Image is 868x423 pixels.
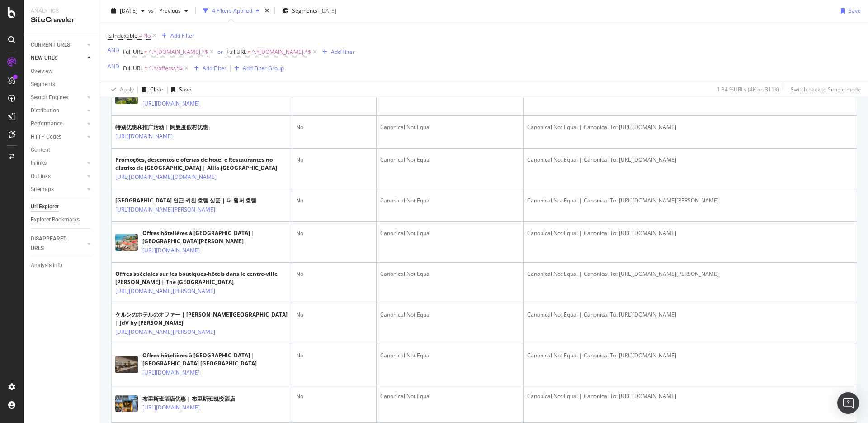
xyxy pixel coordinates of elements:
[31,202,94,211] a: Url Explorer
[149,46,208,58] span: ^.*[DOMAIN_NAME].*$
[31,80,55,89] div: Segments
[31,215,94,225] a: Explorer Bookmarks
[115,234,138,251] img: main image
[31,53,85,63] a: NEW URLS
[142,246,200,255] a: [URL][DOMAIN_NAME]
[150,86,164,93] div: Clear
[199,4,263,18] button: 4 Filters Applied
[31,185,85,194] a: Sitemaps
[115,287,215,296] a: [URL][DOMAIN_NAME][PERSON_NAME]
[142,403,200,412] a: [URL][DOMAIN_NAME]
[31,185,54,194] div: Sitemaps
[142,368,200,377] a: [URL][DOMAIN_NAME]
[296,229,373,237] div: No
[156,4,192,18] button: Previous
[231,63,284,74] button: Add Filter Group
[142,351,288,368] div: Offres hôtelières à [GEOGRAPHIC_DATA] | [GEOGRAPHIC_DATA] [GEOGRAPHIC_DATA]
[120,7,137,14] span: 2025 Aug. 26th
[115,327,215,336] a: [URL][DOMAIN_NAME][PERSON_NAME]
[142,229,288,245] div: Offres hôtelières à [GEOGRAPHIC_DATA] | [GEOGRAPHIC_DATA][PERSON_NAME]
[248,48,251,56] span: ≠
[115,356,138,373] img: main image
[527,351,853,360] div: Canonical Not Equal | Canonical To: [URL][DOMAIN_NAME]
[156,7,181,14] span: Previous
[527,270,853,278] div: Canonical Not Equal | Canonical To: [URL][DOMAIN_NAME][PERSON_NAME]
[31,119,85,129] a: Performance
[380,229,519,237] div: Canonical Not Equal
[143,29,151,42] span: No
[123,48,143,56] span: Full URL
[179,86,191,93] div: Save
[319,47,355,58] button: Add Filter
[787,82,861,97] button: Switch back to Simple mode
[380,351,519,360] div: Canonical Not Equal
[263,6,271,15] div: times
[380,123,519,131] div: Canonical Not Equal
[158,30,194,41] button: Add Filter
[31,40,70,50] div: CURRENT URLS
[380,270,519,278] div: Canonical Not Equal
[203,64,226,72] div: Add Filter
[190,63,226,74] button: Add Filter
[31,119,62,129] div: Performance
[296,392,373,400] div: No
[31,93,68,102] div: Search Engines
[108,62,119,70] div: AND
[292,7,317,14] span: Segments
[31,40,85,50] a: CURRENT URLS
[115,197,256,205] div: [GEOGRAPHIC_DATA] 인근 키친 호텔 상품 | 더 월퍼 호텔
[837,4,861,18] button: Save
[108,46,119,54] div: AND
[31,106,85,115] a: Distribution
[217,48,223,56] div: or
[108,4,148,18] button: [DATE]
[31,93,85,102] a: Search Engines
[115,173,217,182] a: [URL][DOMAIN_NAME][DOMAIN_NAME]
[115,311,288,327] div: ケルンのホテルのオファー | [PERSON_NAME][GEOGRAPHIC_DATA] | JdV by [PERSON_NAME]
[31,67,94,76] a: Overview
[527,123,853,131] div: Canonical Not Equal | Canonical To: [URL][DOMAIN_NAME]
[31,261,62,270] div: Analysis Info
[115,395,138,413] img: main image
[149,62,183,75] span: ^.*/offers/.*$
[243,64,284,72] div: Add Filter Group
[278,4,340,18] button: Segments[DATE]
[527,392,853,400] div: Canonical Not Equal | Canonical To: [URL][DOMAIN_NAME]
[296,156,373,164] div: No
[31,67,52,76] div: Overview
[115,123,212,131] div: 特别优惠和推广活动 | 阿曼度假村优惠
[108,82,134,97] button: Apply
[108,32,137,39] span: Is Indexable
[31,53,57,63] div: NEW URLS
[31,159,47,168] div: Inlinks
[31,145,94,155] a: Content
[717,86,779,93] div: 1.34 % URLs ( 4K on 311K )
[31,234,76,253] div: DISAPPEARED URLS
[380,197,519,205] div: Canonical Not Equal
[31,80,94,89] a: Segments
[139,32,142,39] span: =
[144,48,147,56] span: ≠
[296,311,373,319] div: No
[31,261,94,270] a: Analysis Info
[115,270,288,286] div: Offres spéciales sur les boutiques-hôtels dans le centre-ville [PERSON_NAME] | The [GEOGRAPHIC_DATA]
[115,156,288,172] div: Promoções, descontos e ofertas de hotel e Restaurantes no distrito de [GEOGRAPHIC_DATA] | Alila [...
[527,197,853,205] div: Canonical Not Equal | Canonical To: [URL][DOMAIN_NAME][PERSON_NAME]
[296,351,373,360] div: No
[527,156,853,164] div: Canonical Not Equal | Canonical To: [URL][DOMAIN_NAME]
[226,48,246,56] span: Full URL
[31,132,85,142] a: HTTP Codes
[138,82,164,97] button: Clear
[142,395,239,403] div: 布里斯班酒店优惠 | 布里斯班凯悦酒店
[170,32,194,39] div: Add Filter
[31,234,85,253] a: DISAPPEARED URLS
[148,7,156,14] span: vs
[108,62,119,71] button: AND
[212,7,252,14] div: 4 Filters Applied
[123,64,143,72] span: Full URL
[31,202,59,211] div: Url Explorer
[296,270,373,278] div: No
[115,132,173,141] a: [URL][DOMAIN_NAME]
[837,392,859,414] div: Open Intercom Messenger
[296,123,373,131] div: No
